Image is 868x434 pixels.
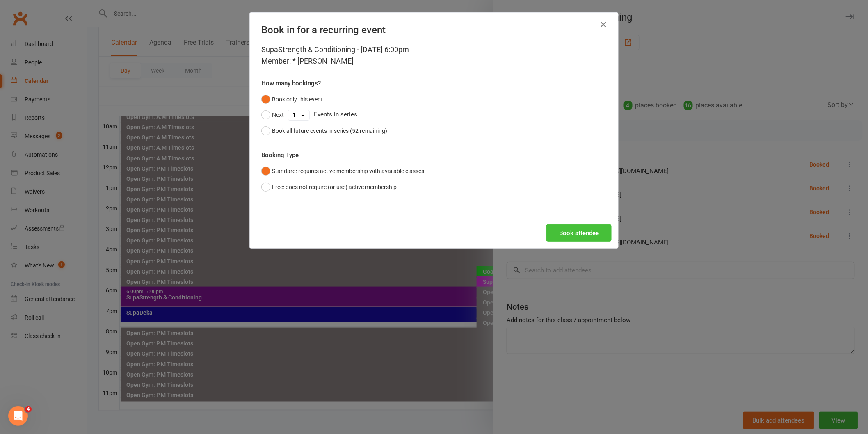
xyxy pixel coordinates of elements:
[261,163,424,179] button: Standard: requires active membership with available classes
[261,150,299,160] label: Booking Type
[261,78,321,88] label: How many bookings?
[8,406,28,426] iframe: Intercom live chat
[261,179,397,195] button: Free: does not require (or use) active membership
[546,224,612,242] button: Book attendee
[261,107,607,123] div: Events in series
[272,126,387,135] div: Book all future events in series (52 remaining)
[261,44,607,67] div: SupaStrength & Conditioning - [DATE] 6:00pm Member: * [PERSON_NAME]
[25,406,32,413] span: 4
[261,123,387,139] button: Book all future events in series (52 remaining)
[261,107,284,123] button: Next
[261,91,323,107] button: Book only this event
[597,18,610,31] button: Close
[261,24,607,36] h4: Book in for a recurring event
